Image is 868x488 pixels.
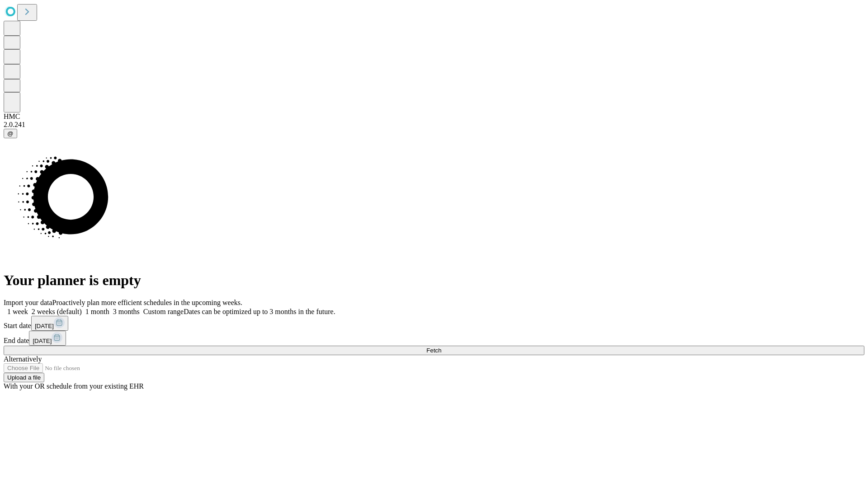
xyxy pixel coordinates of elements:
[29,331,66,346] button: [DATE]
[426,347,441,354] span: Fetch
[35,323,54,329] span: [DATE]
[33,338,52,344] span: [DATE]
[7,308,28,315] span: 1 week
[52,299,242,306] span: Proactively plan more efficient schedules in the upcoming weeks.
[4,272,864,289] h1: Your planner is empty
[4,113,864,121] div: HMC
[4,382,144,390] span: With your OR schedule from your existing EHR
[4,121,864,129] div: 2.0.241
[7,130,14,137] span: @
[4,129,17,138] button: @
[4,316,864,331] div: Start date
[85,308,109,315] span: 1 month
[31,316,68,331] button: [DATE]
[4,355,42,363] span: Alternatively
[143,308,184,315] span: Custom range
[184,308,335,315] span: Dates can be optimized up to 3 months in the future.
[4,331,864,346] div: End date
[4,299,52,306] span: Import your data
[4,373,44,382] button: Upload a file
[113,308,140,315] span: 3 months
[32,308,82,315] span: 2 weeks (default)
[4,346,864,355] button: Fetch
